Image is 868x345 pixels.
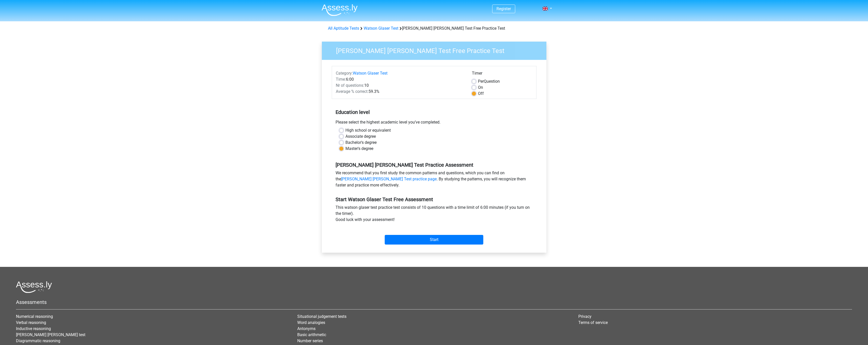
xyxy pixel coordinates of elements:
h3: [PERSON_NAME] [PERSON_NAME] Test Free Practice Test [330,45,543,55]
a: [PERSON_NAME] [PERSON_NAME] test [16,332,85,337]
a: All Aptitude Tests [328,26,359,31]
span: Average % correct: [336,89,368,94]
div: 59.3% [332,89,468,95]
span: Category: [336,71,353,76]
div: 10 [332,82,468,89]
h5: Start Watson Glaser Test Free Assessment [336,196,533,202]
img: Assessly [322,4,358,16]
label: Bachelor's degree [345,140,377,146]
a: Diagrammatic reasoning [16,338,60,343]
input: Start [385,235,483,245]
a: Privacy [578,314,592,319]
span: Time: [336,77,346,82]
label: Master's degree [345,146,373,152]
h5: Assessments [16,299,852,305]
div: Timer [472,70,532,78]
div: Please select the highest academic level you’ve completed. [332,119,537,127]
a: Verbal reasoning [16,320,46,325]
label: Associate degree [345,133,376,140]
img: Assessly logo [16,281,52,293]
span: Per [478,79,484,84]
div: This watson glaser test practice test consists of 10 questions with a time limit of 6:00 minutes ... [332,204,537,225]
a: [PERSON_NAME] [PERSON_NAME] Test practice page [341,177,437,181]
a: Basic arithmetic [297,332,326,337]
div: [PERSON_NAME] [PERSON_NAME] Test Free Practice Test [326,25,542,31]
a: Watson Glaser Test [353,71,387,76]
a: Inductive reasoning [16,326,51,331]
a: Situational judgement tests [297,314,346,319]
label: Question [478,78,500,84]
span: Nr of questions: [336,83,364,88]
h5: Education level [336,107,533,117]
a: Number series [297,338,323,343]
a: Watson Glaser Test [364,26,398,31]
div: We recommend that you first study the common patterns and questions, which you can find on the . ... [332,170,537,190]
label: High school or equivalent [345,127,391,133]
a: Numerical reasoning [16,314,53,319]
a: Terms of service [578,320,608,325]
div: 6:00 [332,76,468,82]
a: Word analogies [297,320,325,325]
label: Off [478,91,484,97]
label: On [478,84,483,91]
a: Register [496,6,511,11]
h5: [PERSON_NAME] [PERSON_NAME] Test Practice Assessment [336,162,533,168]
a: Antonyms [297,326,316,331]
